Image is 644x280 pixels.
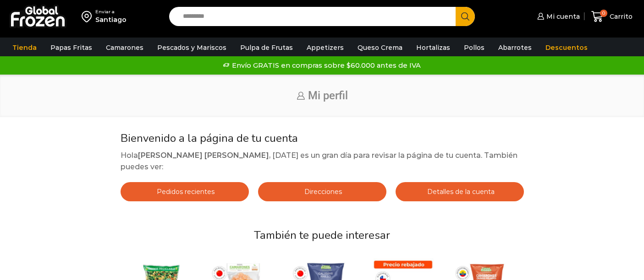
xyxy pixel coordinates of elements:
[46,39,97,56] a: Papas Fritas
[121,150,524,173] p: Hola , [DATE] es un gran día para revisar la página de tu cuenta. También puedes ver:
[535,7,580,26] a: Mi cuenta
[607,12,633,21] span: Carrito
[154,188,215,196] span: Pedidos recientes
[396,182,524,201] a: Detalles de la cuenta
[353,39,407,56] a: Queso Crema
[138,151,269,160] strong: [PERSON_NAME] [PERSON_NAME]
[254,228,390,242] span: También te puede interesar
[8,39,41,56] a: Tienda
[121,182,249,201] a: Pedidos recientes
[589,6,635,27] a: 0 Carrito
[544,12,580,21] span: Mi cuenta
[302,188,342,196] span: Direcciones
[82,9,95,24] img: address-field-icon.svg
[541,39,592,56] a: Descuentos
[456,7,475,26] button: Search button
[153,39,231,56] a: Pescados y Mariscos
[95,15,127,24] div: Santiago
[258,182,386,201] a: Direcciones
[494,39,536,56] a: Abarrotes
[600,10,607,17] span: 0
[236,39,297,56] a: Pulpa de Frutas
[95,9,127,15] div: Enviar a
[425,188,495,196] span: Detalles de la cuenta
[412,39,455,56] a: Hortalizas
[302,39,348,56] a: Appetizers
[308,89,348,102] span: Mi perfil
[459,39,489,56] a: Pollos
[121,131,298,145] span: Bienvenido a la página de tu cuenta
[101,39,148,56] a: Camarones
